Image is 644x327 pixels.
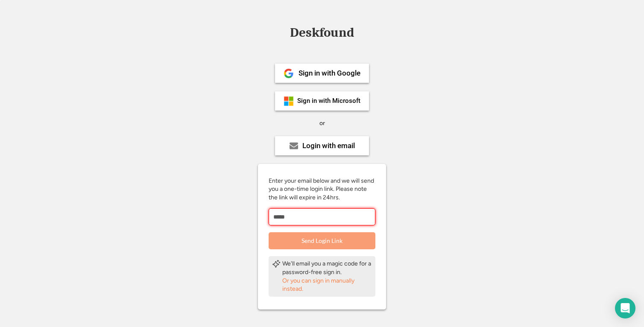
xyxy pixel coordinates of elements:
div: Deskfound [286,26,358,39]
div: Sign in with Google [299,70,360,77]
div: We'll email you a magic code for a password-free sign in. [282,260,372,276]
div: Sign in with Microsoft [297,98,360,104]
button: Send Login Link [269,232,375,249]
img: ms-symbollockup_mssymbol_19.png [284,96,294,106]
img: 1024px-Google__G__Logo.svg.png [284,68,294,79]
div: Open Intercom Messenger [615,298,635,318]
div: or [319,119,325,128]
div: Enter your email below and we will send you a one-time login link. Please note the link will expi... [269,177,375,202]
div: Login with email [302,142,355,149]
div: Or you can sign in manually instead. [282,277,372,293]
